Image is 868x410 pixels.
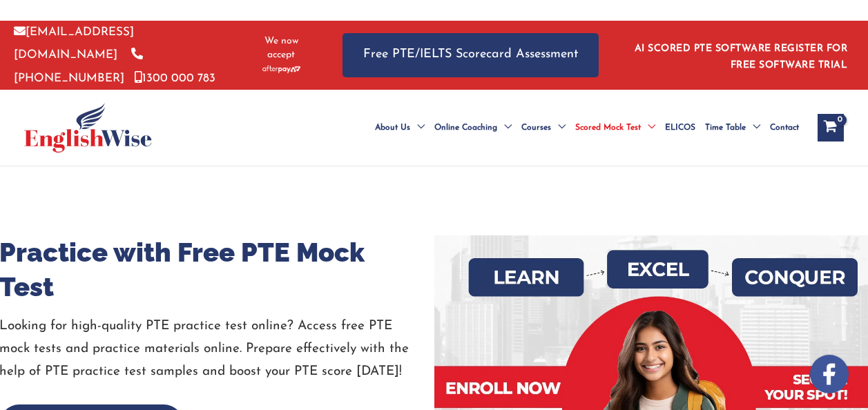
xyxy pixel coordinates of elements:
span: Time Table [705,104,746,152]
span: Scored Mock Test [575,104,641,152]
span: Online Coaching [434,104,497,152]
a: CoursesMenu Toggle [517,104,570,152]
a: [EMAIL_ADDRESS][DOMAIN_NAME] [14,26,134,61]
a: View Shopping Cart, empty [818,114,844,141]
a: About UsMenu Toggle [370,104,430,152]
span: ELICOS [665,104,695,152]
span: Courses [521,104,551,152]
span: Menu Toggle [497,104,512,152]
span: Menu Toggle [641,104,655,152]
a: AI SCORED PTE SOFTWARE REGISTER FOR FREE SOFTWARE TRIAL [635,43,848,70]
img: white-facebook.png [810,355,849,393]
a: Free PTE/IELTS Scorecard Assessment [343,33,599,77]
span: Menu Toggle [410,104,425,152]
nav: Site Navigation: Main Menu [360,104,804,152]
a: Contact [765,104,804,152]
a: Online CoachingMenu Toggle [430,104,517,152]
a: Scored Mock TestMenu Toggle [570,104,660,152]
span: Contact [770,104,799,152]
a: ELICOS [660,104,700,152]
img: cropped-ew-logo [24,103,152,153]
a: Time TableMenu Toggle [700,104,765,152]
a: [PHONE_NUMBER] [14,49,143,84]
span: Menu Toggle [551,104,566,152]
img: Afterpay-Logo [262,66,300,73]
span: About Us [375,104,410,152]
span: Menu Toggle [746,104,760,152]
span: We now accept [255,35,308,62]
aside: Header Widget 1 [626,32,854,77]
a: 1300 000 783 [135,72,215,84]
